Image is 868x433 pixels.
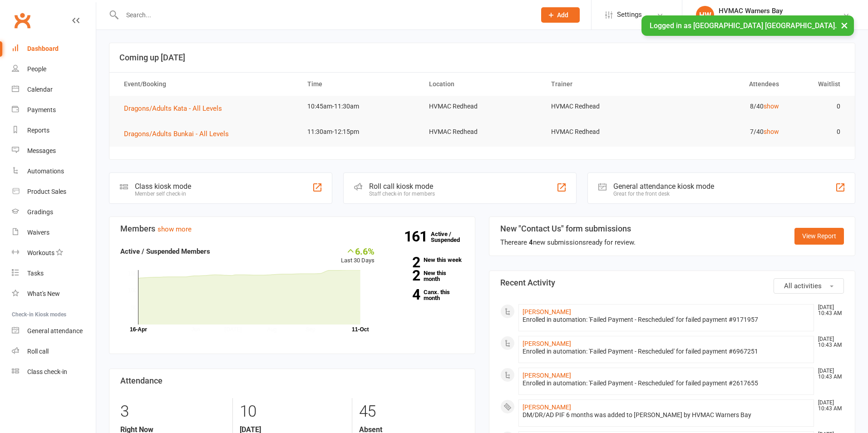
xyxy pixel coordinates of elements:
td: 10:45am-11:30am [299,96,421,117]
div: Workouts [27,249,54,256]
button: Dragons/Adults Bunkai - All Levels [124,128,235,139]
button: Add [541,7,580,23]
th: Event/Booking [116,73,299,96]
a: Gradings [12,202,96,222]
button: × [836,15,853,35]
td: 8/40 [665,96,787,117]
a: show more [158,225,192,233]
div: Tasks [27,270,44,277]
th: Attendees [665,73,787,96]
span: Add [557,11,568,19]
a: show [764,103,779,110]
div: 45 [359,398,464,425]
div: Product Sales [27,188,66,195]
a: Messages [12,141,96,161]
div: Enrolled in automation: 'Failed Payment - Rescheduled' for failed payment #9171957 [523,316,810,324]
td: 0 [787,96,848,117]
div: Enrolled in automation: 'Failed Payment - Rescheduled' for failed payment #2617655 [523,379,810,387]
a: People [12,59,96,79]
td: 11:30am-12:15pm [299,121,421,143]
div: There are new submissions ready for review. [500,237,636,248]
strong: 4 [529,238,533,246]
button: All activities [774,278,844,294]
div: Calendar [27,86,53,93]
h3: Attendance [120,376,464,385]
strong: 161 [404,230,431,243]
td: 0 [787,121,848,143]
td: HVMAC Redhead [543,96,665,117]
a: 2New this week [388,257,464,263]
a: Workouts [12,243,96,263]
h3: New "Contact Us" form submissions [500,224,636,233]
div: 6.6% [341,246,375,256]
div: [GEOGRAPHIC_DATA] [GEOGRAPHIC_DATA] [719,15,843,23]
div: Member self check-in [135,191,191,197]
a: What's New [12,284,96,304]
div: Staff check-in for members [369,191,435,197]
a: Waivers [12,222,96,243]
time: [DATE] 10:43 AM [814,305,843,316]
div: Waivers [27,229,49,236]
span: Settings [617,5,642,25]
div: Payments [27,106,56,113]
time: [DATE] 10:43 AM [814,368,843,380]
a: Class kiosk mode [12,362,96,382]
a: Dashboard [12,39,96,59]
div: General attendance [27,327,83,335]
div: Last 30 Days [341,246,375,266]
a: View Report [794,228,844,244]
div: Roll call kiosk mode [369,182,435,191]
div: Dashboard [27,45,59,52]
th: Trainer [543,73,665,96]
div: Roll call [27,348,49,355]
th: Location [421,73,543,96]
a: Tasks [12,263,96,284]
strong: Active / Suspended Members [120,247,210,256]
th: Time [299,73,421,96]
a: [PERSON_NAME] [523,403,571,411]
div: What's New [27,290,60,297]
th: Waitlist [787,73,848,96]
div: HVMAC Warners Bay [719,7,843,15]
div: Class check-in [27,368,67,375]
a: [PERSON_NAME] [523,308,571,315]
a: Calendar [12,79,96,100]
a: [PERSON_NAME] [523,372,571,379]
strong: 2 [388,256,420,269]
div: Automations [27,167,64,175]
div: 3 [120,398,226,425]
div: Messages [27,147,56,154]
a: 4Canx. this month [388,289,464,301]
span: Dragons/Adults Kata - All Levels [124,104,222,113]
div: General attendance kiosk mode [613,182,714,191]
td: HVMAC Redhead [421,121,543,143]
span: All activities [784,282,822,290]
a: 161Active / Suspended [431,224,471,250]
a: Payments [12,100,96,120]
h3: Members [120,224,464,233]
td: HVMAC Redhead [543,121,665,143]
div: Enrolled in automation: 'Failed Payment - Rescheduled' for failed payment #6967251 [523,348,810,355]
div: DM/DR/AD PIF 6 months was added to [PERSON_NAME] by HVMAC Warners Bay [523,411,810,419]
a: Reports [12,120,96,141]
a: Roll call [12,341,96,362]
a: 2New this month [388,270,464,282]
a: [PERSON_NAME] [523,340,571,347]
div: Class kiosk mode [135,182,191,191]
div: Gradings [27,208,53,216]
h3: Coming up [DATE] [119,53,845,62]
span: Logged in as [GEOGRAPHIC_DATA] [GEOGRAPHIC_DATA]. [650,21,837,30]
div: Reports [27,127,49,134]
td: 7/40 [665,121,787,143]
td: HVMAC Redhead [421,96,543,117]
strong: 4 [388,288,420,301]
a: Clubworx [11,9,34,32]
a: Product Sales [12,182,96,202]
input: Search... [119,9,529,21]
a: show [764,128,779,135]
h3: Recent Activity [500,278,844,287]
a: General attendance kiosk mode [12,321,96,341]
a: Automations [12,161,96,182]
span: Dragons/Adults Bunkai - All Levels [124,130,229,138]
time: [DATE] 10:43 AM [814,400,843,412]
